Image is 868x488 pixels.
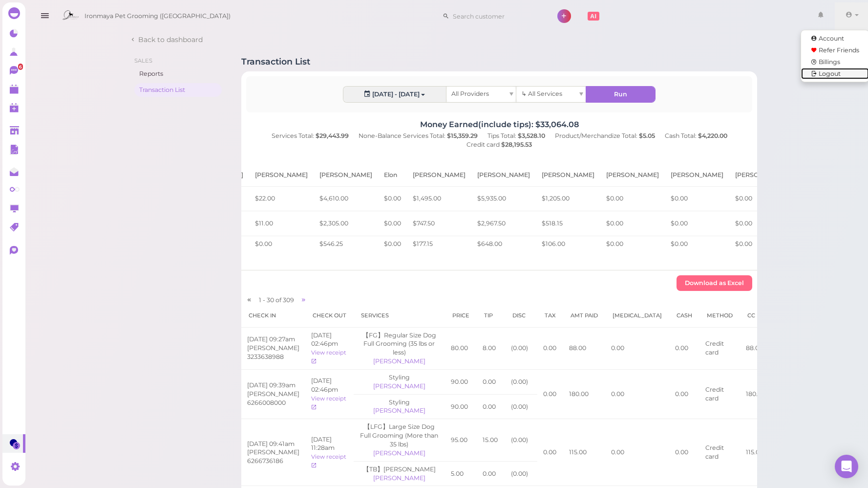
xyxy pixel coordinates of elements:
td: $0.00 [729,236,794,251]
td: $5,935.00 [471,186,536,211]
td: $0.00 [600,211,665,236]
td: 88.00 [563,327,605,369]
td: 0.00 [477,461,505,486]
td: $0.00 [665,186,729,211]
th: [PERSON_NAME] [665,164,729,186]
td: $2,305.00 [314,211,378,236]
td: $106.00 [536,236,600,251]
li: Sales [134,57,222,65]
div: [PERSON_NAME] 6266008000 [247,390,299,407]
div: 【TB】[PERSON_NAME] [360,465,439,474]
td: Credit card [699,369,740,419]
a: Transaction List [134,83,222,97]
div: [DATE] 09:27am [247,335,299,344]
div: [DATE] 09:41am [247,440,299,448]
td: $177.15 [407,236,471,251]
td: 0.00 [477,369,505,394]
span: Refer Friends [819,46,859,54]
span: of [275,296,281,304]
div: [DATE] 09:39am [247,381,299,390]
td: 80.00 [445,327,477,369]
td: Credit card [699,327,740,369]
td: ( 0.00 ) [505,394,537,419]
td: $11.00 [249,211,314,236]
button: Run [586,87,655,102]
td: $747.50 [407,211,471,236]
th: [PERSON_NAME] [729,164,794,186]
span: 30 [267,296,275,304]
td: [DATE] 02:46pm [305,327,354,369]
span: 1 [259,296,263,304]
th: Tip [477,304,505,327]
td: $0.00 [378,236,407,251]
td: 0.00 [605,419,669,486]
td: 0.00 [669,419,699,486]
td: $0.00 [665,211,729,236]
td: $0.00 [729,186,794,211]
button: Download as Excel [677,275,752,291]
span: - [263,296,265,304]
span: All Providers [451,90,489,97]
td: $1,495.00 [407,186,471,211]
div: [PERSON_NAME] [360,357,439,366]
td: ( 0.00 ) [505,419,537,461]
a: Back to dashboard [129,35,203,44]
div: [PERSON_NAME] [360,382,439,391]
div: Tips Total: [483,132,550,140]
td: 115.00 [740,419,772,486]
td: 0.00 [537,369,563,419]
div: Services Total: [267,132,354,140]
th: [PERSON_NAME] [249,164,314,186]
td: $546.25 [314,236,378,251]
button: [DATE] - [DATE] [343,87,446,102]
b: $3,528.10 [518,132,545,139]
td: 0.00 [669,369,699,419]
td: $1,205.00 [536,186,600,211]
th: Check out [305,304,354,327]
td: 0.00 [605,327,669,369]
b: $29,443.99 [316,132,349,139]
div: [PERSON_NAME] 3233638988 [247,344,299,361]
td: 15.00 [477,419,505,461]
td: 88.00 [740,327,772,369]
h1: Transaction List [241,57,310,67]
a: Reports [134,67,222,81]
td: 90.00 [445,394,477,419]
b: $15,359.29 [447,132,478,139]
td: $648.00 [471,236,536,251]
div: Product/Merchandize Total: [550,132,660,140]
b: $28,195.53 [501,141,532,148]
td: $0.00 [378,211,407,236]
td: [DATE] 02:46pm [305,369,354,419]
td: 0.00 [537,419,563,486]
td: $0.00 [729,211,794,236]
th: Tax [537,304,563,327]
a: View receipt [311,395,346,411]
td: 0.00 [477,394,505,419]
th: [PERSON_NAME] [314,164,378,186]
div: None-Balance Services Total: [354,132,483,140]
th: CC [740,304,772,327]
input: Search customer [449,8,544,24]
span: ↳ All Services [521,90,562,97]
td: $0.00 [600,186,665,211]
td: 8.00 [477,327,505,369]
td: [DATE] 11:28am [305,419,354,486]
span: Ironmaya Pet Grooming ([GEOGRAPHIC_DATA]) [85,2,231,30]
div: Styling [360,373,439,382]
td: $2,967.50 [471,211,536,236]
td: $0.00 [600,236,665,251]
td: $0.00 [249,236,314,251]
div: 【FG】Regular Size Dog Full Grooming (35 lbs or less) [360,331,439,357]
div: Credit card [462,140,537,149]
div: 【LFG】Large Size Dog Full Grooming (More than 35 lbs) [360,422,439,449]
a: View receipt [311,349,346,365]
td: 115.00 [563,419,605,486]
a: View receipt [311,453,346,469]
td: ( 0.00 ) [505,327,537,369]
td: 0.00 [537,327,563,369]
a: 6 [2,61,25,80]
th: Amt Paid [563,304,605,327]
div: [PERSON_NAME] [360,474,439,483]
